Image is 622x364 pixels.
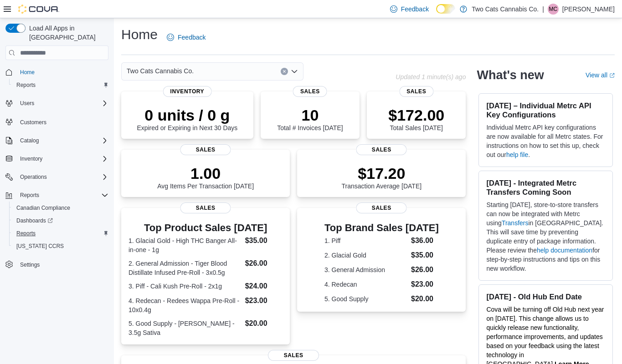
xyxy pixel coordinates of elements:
span: Operations [16,172,108,182]
span: Home [20,69,35,76]
a: Canadian Compliance [13,202,74,213]
span: Sales [180,144,231,155]
dt: 3. Piff - Cali Kush Pre-Roll - 2x1g [129,282,242,291]
img: Cova [18,5,59,14]
button: Settings [2,258,112,271]
span: Customers [16,116,108,127]
dt: 2. General Admission - Tiger Blood Distillate Infused Pre-Roll - 3x0.5g [129,259,242,277]
span: Catalog [20,137,39,144]
dd: $20.00 [245,318,283,329]
span: Inventory [163,86,212,97]
button: Inventory [2,152,112,165]
span: MC [549,4,558,15]
p: Starting [DATE], store-to-store transfers can now be integrated with Metrc using in [GEOGRAPHIC_D... [486,200,605,273]
dd: $23.00 [411,279,439,290]
p: 0 units / 0 g [137,106,237,124]
span: Dashboards [16,217,53,224]
div: Total # Invoices [DATE] [277,106,343,131]
h3: [DATE] – Individual Metrc API Key Configurations [486,101,605,119]
p: $17.20 [342,164,422,182]
h3: Top Brand Sales [DATE] [324,222,439,233]
button: Reports [9,79,112,91]
button: Clear input [281,68,288,75]
button: Users [16,98,38,109]
h2: What's new [477,68,544,82]
p: 10 [277,106,343,124]
button: [US_STATE] CCRS [9,240,112,253]
span: Sales [293,86,327,97]
span: Washington CCRS [13,241,108,252]
a: Customers [16,117,50,128]
dt: 4. Redecan - Redees Wappa Pre-Roll - 10x0.4g [129,296,242,314]
span: Customers [20,119,46,126]
button: Customers [2,115,112,128]
span: Sales [268,350,319,361]
nav: Complex example [5,62,108,295]
p: | [542,4,544,15]
dd: $24.00 [245,281,283,292]
svg: External link [609,73,615,78]
dt: 5. Good Supply - [PERSON_NAME] - 3.5g Sativa [129,319,242,337]
dd: $36.00 [411,235,439,246]
dd: $20.00 [411,293,439,304]
h1: Home [121,25,158,44]
a: Dashboards [13,215,57,226]
span: Reports [13,80,108,91]
h3: [DATE] - Integrated Metrc Transfers Coming Soon [486,178,605,197]
a: help documentation [537,247,592,254]
span: Operations [20,173,47,181]
span: Reports [16,81,36,89]
button: Inventory [16,153,46,164]
div: Expired or Expiring in Next 30 Days [137,106,237,131]
button: Reports [16,190,43,201]
span: Feedback [178,33,206,42]
dd: $26.00 [411,264,439,275]
p: Two Cats Cannabis Co. [472,4,539,15]
span: Canadian Compliance [13,202,108,213]
button: Reports [2,189,112,202]
span: Load All Apps in [GEOGRAPHIC_DATA] [26,24,108,42]
span: Users [16,98,108,109]
span: Reports [20,192,39,199]
span: Inventory [20,155,42,162]
a: help file [506,151,528,158]
a: Home [16,67,38,78]
h3: Top Product Sales [DATE] [129,222,283,233]
dt: 3. General Admission [324,265,407,274]
button: Canadian Compliance [9,202,112,214]
div: Avg Items Per Transaction [DATE] [157,164,254,190]
a: Transfers [502,219,529,227]
span: Reports [16,230,36,237]
a: Dashboards [9,214,112,227]
a: Feedback [163,28,209,46]
p: Individual Metrc API key configurations are now available for all Metrc states. For instructions ... [486,123,605,159]
dd: $26.00 [245,258,283,269]
a: View allExternal link [586,71,615,79]
dt: 1. Piff [324,236,407,245]
span: Sales [356,202,407,213]
span: Sales [356,144,407,155]
span: Reports [16,190,108,201]
div: Transaction Average [DATE] [342,164,422,190]
p: $172.00 [388,106,444,124]
span: Sales [180,202,231,213]
dt: 2. Glacial Gold [324,251,407,260]
span: Two Cats Cannabis Co. [127,66,194,76]
a: Reports [13,80,39,91]
span: Reports [13,228,108,239]
button: Home [2,66,112,79]
span: Users [20,100,34,107]
dt: 4. Redecan [324,280,407,289]
p: [PERSON_NAME] [562,4,615,15]
button: Reports [9,227,112,240]
span: Home [16,66,108,78]
a: Reports [13,228,39,239]
button: Users [2,97,112,110]
dt: 1. Glacial Gold - High THC Banger All-in-one - 1g [129,236,242,254]
button: Open list of options [291,68,298,75]
dd: $35.00 [411,250,439,261]
a: [US_STATE] CCRS [13,241,67,252]
button: Catalog [16,135,42,146]
div: Total Sales [DATE] [388,106,444,131]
